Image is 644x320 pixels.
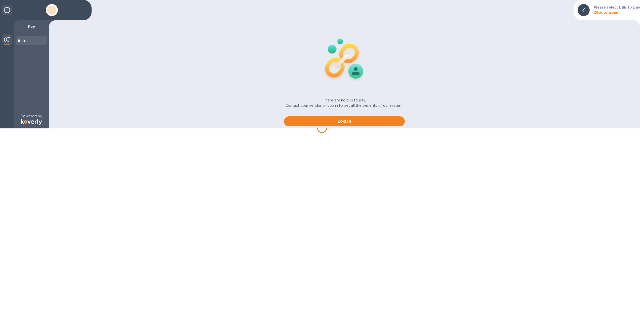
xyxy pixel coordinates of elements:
p: Powered by [21,114,42,119]
p: Pay [18,24,45,29]
b: Bills [18,39,26,43]
span: Log in [288,118,401,124]
b: Please select bills to pay [594,5,640,9]
button: Log in [284,116,405,126]
b: Click to open [594,11,619,15]
p: There are no bills to pay. Contact your vendor or Log in to get all the benefits of our system. [286,98,404,108]
img: Logo [21,119,42,125]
